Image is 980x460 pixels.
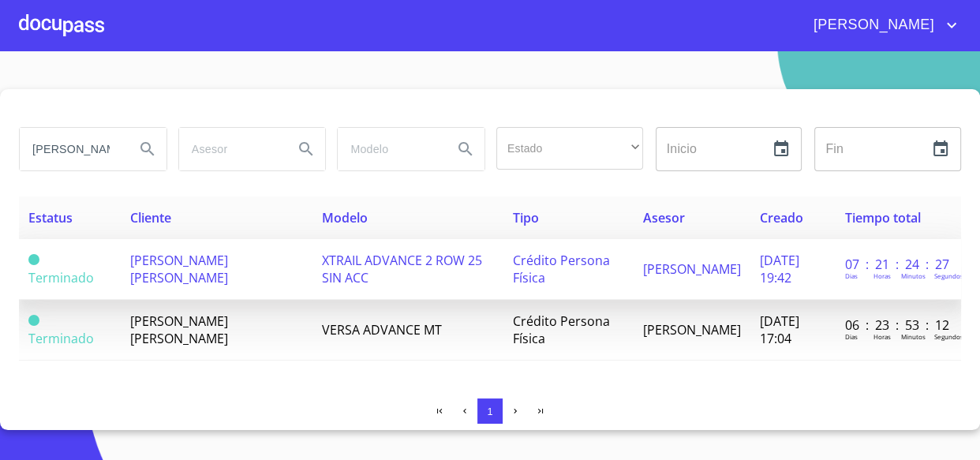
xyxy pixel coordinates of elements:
[287,130,325,168] button: Search
[802,13,942,38] span: [PERSON_NAME]
[447,130,484,168] button: Search
[512,252,609,286] span: Crédito Persona Física
[934,271,963,280] p: Segundos
[179,128,282,170] input: search
[130,252,228,286] span: [PERSON_NAME] [PERSON_NAME]
[487,406,492,417] span: 1
[845,332,858,341] p: Dias
[28,254,39,265] span: Terminado
[512,209,538,226] span: Tipo
[802,13,961,38] button: account of current user
[760,209,803,226] span: Creado
[130,209,171,226] span: Cliente
[934,332,963,341] p: Segundos
[477,398,503,424] button: 1
[496,127,643,170] div: ​
[512,312,609,347] span: Crédito Persona Física
[643,209,685,226] span: Asesor
[28,315,39,326] span: Terminado
[130,312,228,347] span: [PERSON_NAME] [PERSON_NAME]
[322,209,368,226] span: Modelo
[873,332,891,341] p: Horas
[20,128,122,170] input: search
[901,332,926,341] p: Minutos
[845,209,921,226] span: Tiempo total
[643,321,741,338] span: [PERSON_NAME]
[901,271,926,280] p: Minutos
[338,128,440,170] input: search
[760,312,799,347] span: [DATE] 17:04
[28,269,94,286] span: Terminado
[643,260,741,278] span: [PERSON_NAME]
[28,209,73,226] span: Estatus
[760,252,799,286] span: [DATE] 19:42
[322,252,482,286] span: XTRAIL ADVANCE 2 ROW 25 SIN ACC
[28,330,94,347] span: Terminado
[129,130,166,168] button: Search
[845,316,952,334] p: 06 : 23 : 53 : 12
[845,271,858,280] p: Dias
[322,321,442,338] span: VERSA ADVANCE MT
[873,271,891,280] p: Horas
[845,256,952,273] p: 07 : 21 : 24 : 27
